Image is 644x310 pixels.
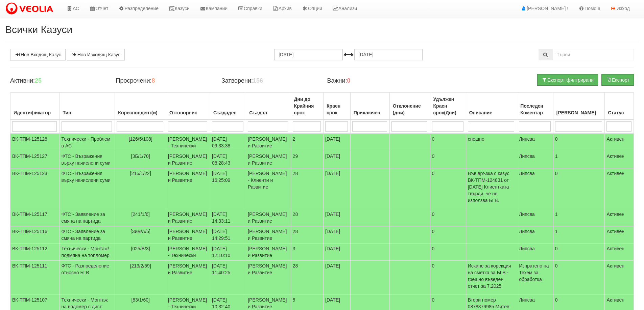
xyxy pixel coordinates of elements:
[553,244,605,261] td: 0
[117,108,164,117] div: Кореспондент(и)
[131,212,150,217] span: [241/1/6]
[131,246,150,251] span: [025/В/3]
[555,108,603,117] div: [PERSON_NAME]
[468,170,516,204] p: Във връзка с казус ВК-ТПМ-124831 от [DATE] Клиентката твърди, че не използва БГВ.
[10,93,60,120] th: Идентификатор: No sort applied, activate to apply an ascending sort
[35,77,42,84] b: 25
[12,108,58,117] div: Идентификатор
[59,226,115,244] td: ФТС - Заявление за смяна на партида
[601,74,634,86] button: Експорт
[324,226,351,244] td: [DATE]
[59,209,115,226] td: ФТС - Заявление за смяна на партида
[468,262,516,289] p: Искане за корекция на сметка за БГВ - грешно въведен отчет за 7.2025
[293,136,295,142] span: 2
[10,261,60,295] td: ВК-ТПМ-125111
[324,209,351,226] td: [DATE]
[605,226,634,244] td: Активен
[553,151,605,168] td: 1
[221,78,317,84] h4: Затворени:
[168,108,208,117] div: Отговорник
[62,108,113,117] div: Тип
[246,261,291,295] td: [PERSON_NAME] и Развитие
[210,93,246,120] th: Създаден: No sort applied, activate to apply an ascending sort
[293,229,298,234] span: 28
[293,246,295,251] span: 3
[5,2,56,16] img: VeoliaLogo.png
[166,168,210,209] td: [PERSON_NAME] и Развитие
[293,263,298,269] span: 28
[605,151,634,168] td: Активен
[59,93,115,120] th: Тип: No sort applied, activate to apply an ascending sort
[468,297,516,310] p: Втори номер 0878379985 Митев
[5,24,639,35] h2: Всички Казуси
[430,134,466,151] td: 0
[10,134,60,151] td: ВК-ТПМ-125128
[519,246,535,251] span: Липсва
[468,108,516,117] div: Описание
[553,226,605,244] td: 1
[130,263,151,269] span: [213/2/59]
[248,108,289,117] div: Създал
[10,49,66,60] a: Нов Входящ Казус
[210,226,246,244] td: [DATE] 14:29:51
[325,101,349,117] div: Краен срок
[293,153,298,159] span: 29
[430,209,466,226] td: 0
[210,261,246,295] td: [DATE] 11:40:25
[246,226,291,244] td: [PERSON_NAME] и Развитие
[116,78,211,84] h4: Просрочени:
[430,226,466,244] td: 0
[519,229,535,234] span: Липсва
[293,212,298,217] span: 28
[605,93,634,120] th: Статус: No sort applied, activate to apply an ascending sort
[605,209,634,226] td: Активен
[324,168,351,209] td: [DATE]
[606,108,632,117] div: Статус
[246,134,291,151] td: [PERSON_NAME] и Развитие
[131,153,150,159] span: [3Б/1/70]
[468,136,516,142] p: спешно
[519,212,535,217] span: Липсва
[605,244,634,261] td: Активен
[210,209,246,226] td: [DATE] 14:33:11
[553,168,605,209] td: 0
[430,151,466,168] td: 0
[324,244,351,261] td: [DATE]
[553,209,605,226] td: 1
[350,93,389,120] th: Приключен: No sort applied, activate to apply an ascending sort
[519,171,535,176] span: Липсва
[59,244,115,261] td: Технически - Монтаж/подмяна на топломер
[391,101,428,117] div: Отклонение (дни)
[347,77,351,84] b: 0
[517,93,553,120] th: Последен Коментар: No sort applied, activate to apply an ascending sort
[166,134,210,151] td: [PERSON_NAME] - Технически
[519,101,551,117] div: Последен Коментар
[466,93,517,120] th: Описание: No sort applied, activate to apply an ascending sort
[67,49,125,60] a: Нов Изходящ Казус
[166,226,210,244] td: [PERSON_NAME] и Развитие
[166,93,210,120] th: Отговорник: No sort applied, activate to apply an ascending sort
[253,77,263,84] b: 156
[59,151,115,168] td: ФТС - Възражения върху начислени суми
[553,261,605,295] td: 0
[166,151,210,168] td: [PERSON_NAME] и Развитие
[212,108,244,117] div: Създаден
[10,78,105,84] h4: Активни:
[59,168,115,209] td: ФТС - Възражения върху начислени суми
[324,93,351,120] th: Краен срок: No sort applied, activate to apply an ascending sort
[151,77,155,84] b: 8
[352,108,388,117] div: Приключен
[10,151,60,168] td: ВК-ТПМ-125127
[430,261,466,295] td: 0
[291,93,323,120] th: Дни до Крайния срок: No sort applied, activate to apply an ascending sort
[210,168,246,209] td: [DATE] 16:25:09
[131,297,150,303] span: [83/1/60]
[519,136,535,142] span: Липсва
[605,168,634,209] td: Активен
[246,168,291,209] td: [PERSON_NAME] - Клиенти и Развитие
[59,134,115,151] td: Технически - Проблем в АС
[10,244,60,261] td: ВК-ТПМ-125112
[293,297,295,303] span: 5
[115,93,166,120] th: Кореспондент(и): No sort applied, activate to apply an ascending sort
[519,263,549,282] span: Изпратено на Техем за обработка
